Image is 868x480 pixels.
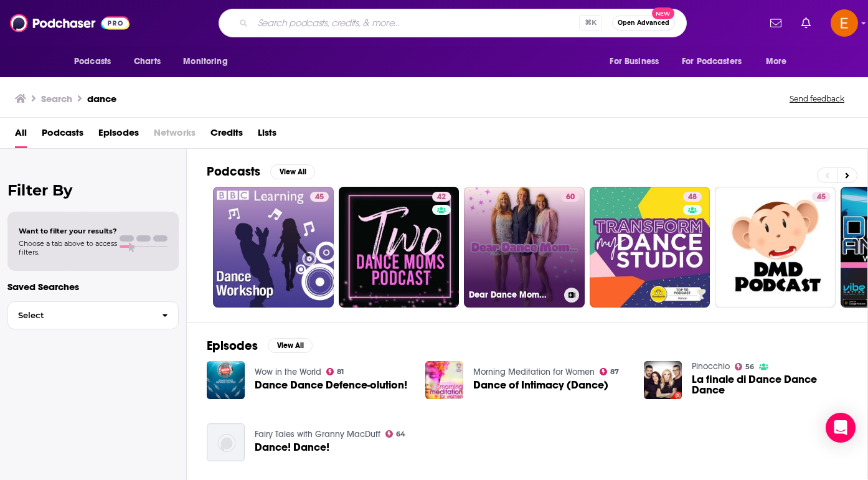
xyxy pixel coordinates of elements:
button: open menu [674,50,760,73]
p: Saved Searches [7,281,179,293]
h2: Podcasts [207,164,260,179]
div: Open Intercom Messenger [826,413,856,443]
span: 64 [396,431,405,437]
h2: Filter By [7,181,179,199]
a: Show notifications dropdown [765,12,786,34]
a: 56 [735,363,755,370]
button: Select [7,301,179,329]
a: Episodes [98,123,139,148]
span: Want to filter your results? [19,227,117,235]
span: 45 [315,191,324,204]
a: Show notifications dropdown [796,12,816,34]
a: La finale di Dance Dance Dance [692,374,847,395]
span: 42 [437,191,446,204]
h2: Episodes [207,338,258,354]
a: Morning Meditation for Women [473,367,595,377]
h3: Search [41,93,72,105]
a: Lists [258,123,276,148]
a: Wow in the World [255,367,321,377]
button: Show profile menu [831,9,858,37]
img: Dance of Intimacy (Dance) [425,361,463,399]
span: Monitoring [183,53,227,70]
a: 48 [683,192,702,202]
span: Select [8,311,152,319]
a: 45 [213,187,334,308]
h3: dance [87,93,116,105]
a: Dance! Dance! [255,442,329,453]
a: Dance of Intimacy (Dance) [473,380,608,390]
a: PodcastsView All [207,164,315,179]
a: All [15,123,27,148]
a: 81 [326,368,344,375]
img: Dance Dance Defence-olution! [207,361,245,399]
button: View All [270,164,315,179]
a: 42 [432,192,451,202]
span: 87 [610,369,619,375]
a: 60Dear Dance Mom... [464,187,585,308]
a: 87 [600,368,620,375]
span: Logged in as emilymorris [831,9,858,37]
button: View All [268,338,313,353]
a: 60 [561,192,580,202]
a: Podcasts [42,123,83,148]
button: Send feedback [786,93,848,104]
a: Dance Dance Defence-olution! [255,380,407,390]
button: open menu [174,50,243,73]
a: EpisodesView All [207,338,313,354]
h3: Dear Dance Mom... [469,289,559,300]
a: 64 [385,430,406,438]
button: open menu [757,50,803,73]
span: For Business [610,53,659,70]
span: Podcasts [74,53,111,70]
a: 45 [310,192,329,202]
span: 81 [337,369,344,375]
span: Networks [154,123,196,148]
a: 42 [339,187,460,308]
a: 48 [590,187,710,308]
a: Pinocchio [692,361,730,372]
a: 45 [812,192,831,202]
span: New [652,7,674,19]
button: open menu [65,50,127,73]
img: La finale di Dance Dance Dance [644,361,682,399]
span: 56 [745,364,754,370]
div: Search podcasts, credits, & more... [219,9,687,37]
img: Dance! Dance! [207,423,245,461]
span: Charts [134,53,161,70]
a: Fairy Tales with Granny MacDuff [255,429,380,440]
input: Search podcasts, credits, & more... [253,13,579,33]
img: User Profile [831,9,858,37]
button: Open AdvancedNew [612,16,675,31]
a: Charts [126,50,168,73]
img: Podchaser - Follow, Share and Rate Podcasts [10,11,130,35]
a: 45 [715,187,836,308]
span: Choose a tab above to access filters. [19,239,117,256]
button: open menu [601,50,674,73]
span: 48 [688,191,697,204]
span: ⌘ K [579,15,602,31]
span: 45 [817,191,826,204]
span: More [766,53,787,70]
span: For Podcasters [682,53,742,70]
span: 60 [566,191,575,204]
a: Credits [210,123,243,148]
span: Open Advanced [618,20,669,26]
